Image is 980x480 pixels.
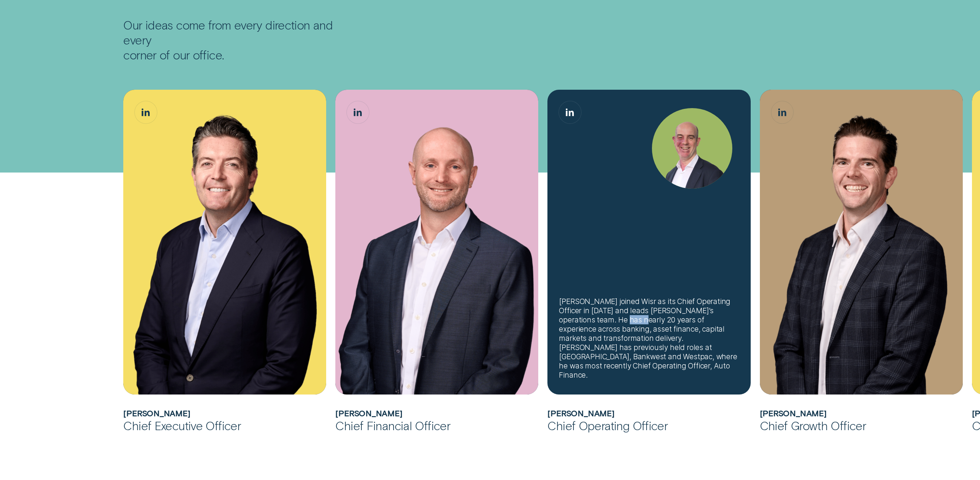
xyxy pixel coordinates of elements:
h2: Andrew Goodwin [123,408,326,418]
a: Sam Harding, Chief Operating Officer LinkedIn button [559,101,581,123]
img: Matthew Lewis [335,90,538,395]
p: Our ideas come from every direction and every corner of our office. [123,17,362,62]
div: Matthew Lewis, Chief Financial Officer [335,90,538,395]
div: Chief Growth Officer [760,418,963,433]
img: James Goodwin [760,90,963,395]
div: Andrew Goodwin, Chief Executive Officer [123,90,326,395]
h2: Matthew Lewis [335,408,538,418]
div: Chief Executive Officer [123,418,326,433]
div: James Goodwin, Chief Growth Officer [760,90,963,395]
h2: Sam Harding [547,408,750,418]
div: [PERSON_NAME] joined Wisr as its Chief Operating Officer in [DATE] and leads [PERSON_NAME]’s oper... [559,297,739,380]
div: Chief Financial Officer [335,418,538,433]
a: Matthew Lewis, Chief Financial Officer LinkedIn button [347,101,369,123]
div: Sam Harding, Chief Operating Officer [547,90,750,395]
a: Andrew Goodwin, Chief Executive Officer LinkedIn button [135,101,157,123]
a: James Goodwin, Chief Growth Officer LinkedIn button [771,101,794,123]
img: Sam Harding [652,108,732,189]
h2: James Goodwin [760,408,963,418]
div: Chief Operating Officer [547,418,750,433]
img: Andrew Goodwin [123,90,326,395]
